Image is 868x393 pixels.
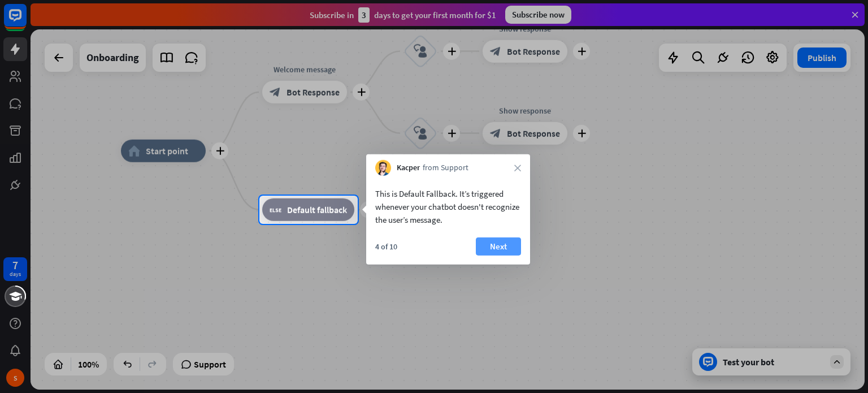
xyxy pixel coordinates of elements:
div: 4 of 10 [375,241,397,252]
span: from Support [423,162,468,174]
i: close [514,165,521,171]
button: Open LiveChat chat widget [9,5,43,38]
i: block_fallback [270,204,281,215]
button: Next [476,237,521,256]
span: Kacper [397,162,420,174]
span: Default fallback [287,204,347,215]
div: This is Default Fallback. It’s triggered whenever your chatbot doesn't recognize the user’s message. [375,187,521,226]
